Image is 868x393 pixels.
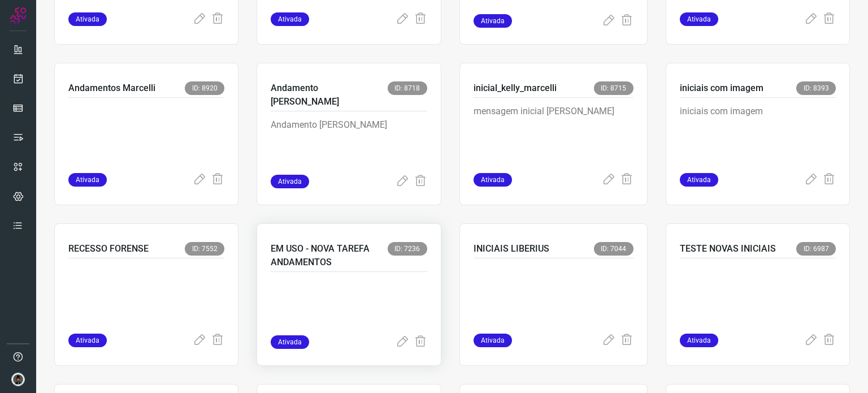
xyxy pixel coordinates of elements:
img: Logo [10,7,27,24]
p: EM USO - NOVA TAREFA ANDAMENTOS [271,242,387,269]
span: ID: 7044 [594,242,633,256]
span: Ativada [68,173,107,187]
span: ID: 8718 [388,81,427,95]
span: Ativada [68,334,107,347]
span: Ativada [271,335,309,349]
span: Ativada [474,14,512,28]
p: mensagem inicial [PERSON_NAME] [474,105,633,161]
p: iniciais com imagem [680,81,763,95]
p: inicial_kelly_marcelli [474,81,557,95]
span: Ativada [680,173,718,187]
span: Ativada [680,12,718,26]
span: Ativada [474,334,512,347]
span: Ativada [68,12,107,26]
span: ID: 6987 [796,242,836,256]
span: ID: 7552 [185,242,224,256]
p: RECESSO FORENSE [68,242,149,256]
span: ID: 8393 [796,81,836,95]
span: ID: 8715 [594,81,633,95]
span: ID: 7236 [388,242,427,256]
img: d44150f10045ac5288e451a80f22ca79.png [11,373,25,386]
p: Andamento [PERSON_NAME] [271,118,427,175]
span: Ativada [271,12,309,26]
p: Andamento [PERSON_NAME] [271,81,387,109]
p: INICIAIS LIBERIUS [474,242,549,256]
span: Ativada [271,175,309,188]
p: Andamentos Marcelli [68,81,155,95]
span: Ativada [474,173,512,187]
span: ID: 8920 [185,81,224,95]
p: iniciais com imagem [680,105,836,161]
span: Ativada [680,334,718,347]
p: TESTE NOVAS INICIAIS [680,242,776,256]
